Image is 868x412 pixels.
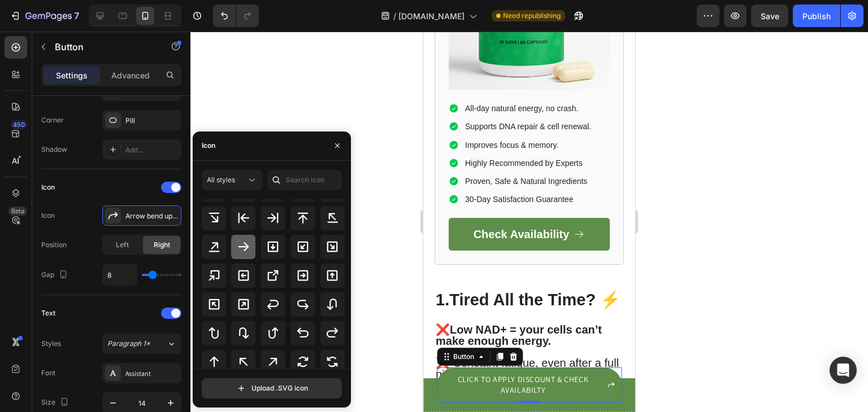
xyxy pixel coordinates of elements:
div: Assistant [125,369,179,379]
input: Auto [103,265,137,285]
button: 7 [5,5,84,27]
span: Save [761,11,779,21]
span: All styles [207,176,235,184]
div: Beta [8,207,27,216]
span: [DOMAIN_NAME] [398,10,465,22]
div: Size [41,395,71,410]
p: Settings [56,69,88,81]
p: Button [55,40,151,54]
span: Right [154,240,170,250]
button: Upload .SVG icon [202,378,342,398]
div: 450 [11,120,27,129]
span: Paragraph 1* [107,339,150,349]
p: Advanced [111,69,150,81]
div: Arrow bend up right bold [125,211,179,221]
button: All styles [202,170,263,190]
div: Styles [41,339,61,349]
div: Undo/Redo [213,5,259,27]
span: / [393,10,396,22]
div: Text [41,308,55,318]
div: Add... [125,145,179,155]
div: Corner [41,115,64,125]
p: 7 [74,9,79,23]
div: Font [41,368,55,378]
span: Need republishing [503,11,561,21]
button: Paragraph 1* [102,334,181,354]
div: Gap [41,268,70,283]
div: Position [41,240,67,250]
iframe: Design area [423,32,635,412]
div: Upload .SVG icon [236,383,308,394]
div: Icon [41,182,55,192]
div: Shadow [41,144,67,155]
div: Icon [41,211,55,221]
div: Publish [802,10,831,22]
button: Save [751,5,788,27]
button: Publish [793,5,840,27]
div: Icon [202,141,215,151]
div: Open Intercom Messenger [830,357,857,384]
input: Search icon [267,170,342,190]
span: Left [116,240,129,250]
div: Pill [125,116,179,126]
